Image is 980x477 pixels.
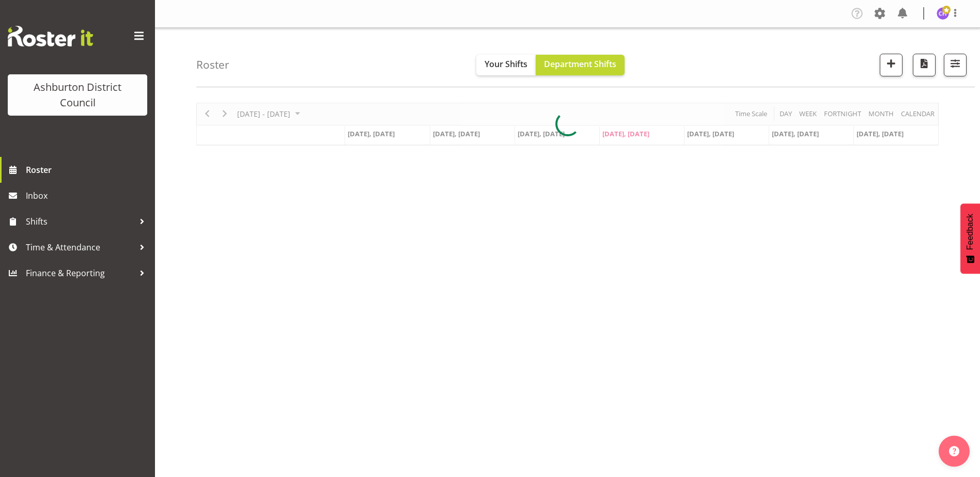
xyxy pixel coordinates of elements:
img: help-xxl-2.png [949,446,959,456]
span: Shifts [26,214,134,229]
button: Feedback - Show survey [960,203,980,274]
div: Ashburton District Council [18,79,137,110]
span: Your Shifts [485,58,527,70]
h4: Roster [196,59,229,71]
button: Your Shifts [476,55,536,75]
span: Roster [26,162,150,178]
span: Finance & Reporting [26,265,134,281]
button: Add a new shift [880,54,903,76]
button: Download a PDF of the roster according to the set date range. [913,54,936,76]
button: Filter Shifts [944,54,967,76]
span: Time & Attendance [26,240,134,255]
img: Rosterit website logo [8,26,93,46]
span: Inbox [26,188,150,203]
button: Department Shifts [536,55,625,75]
span: Feedback [966,214,975,250]
img: chalotter-hydes5348.jpg [937,7,949,20]
span: Department Shifts [544,58,616,70]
